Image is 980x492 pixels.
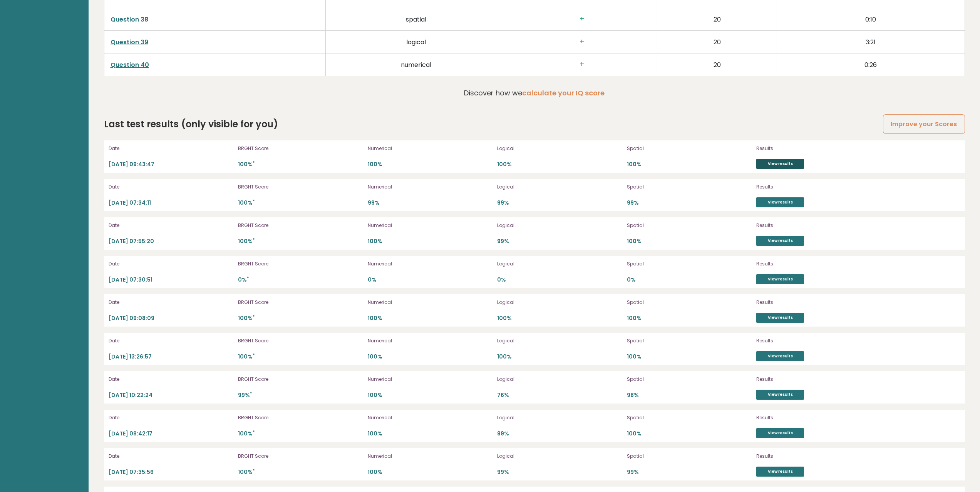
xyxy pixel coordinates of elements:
[368,337,493,344] p: Numerical
[777,31,965,53] td: 3:21
[368,199,493,207] p: 99%
[627,238,752,245] p: 100%
[368,376,493,383] p: Numerical
[627,161,752,168] p: 100%
[109,276,234,284] p: [DATE] 07:30:51
[109,376,234,383] p: Date
[756,159,804,169] a: View results
[627,315,752,322] p: 100%
[238,276,363,284] p: 0%
[756,337,837,344] p: Results
[522,88,605,98] a: calculate your IQ score
[109,299,234,306] p: Date
[238,183,363,190] p: BRGHT Score
[109,145,234,152] p: Date
[756,236,804,246] a: View results
[756,414,837,421] p: Results
[627,145,752,152] p: Spatial
[109,453,234,460] p: Date
[627,453,752,460] p: Spatial
[513,38,651,46] h3: +
[368,392,493,399] p: 100%
[326,8,507,31] td: spatial
[109,260,234,267] p: Date
[326,53,507,76] td: numerical
[497,353,622,360] p: 100%
[627,276,752,284] p: 0%
[238,315,363,322] p: 100%
[756,467,804,477] a: View results
[368,145,493,152] p: Numerical
[497,183,622,190] p: Logical
[109,183,234,190] p: Date
[756,376,837,383] p: Results
[627,222,752,229] p: Spatial
[883,114,965,134] a: Improve your Scores
[109,430,234,437] p: [DATE] 08:42:17
[238,430,363,437] p: 100%
[238,392,363,399] p: 99%
[756,453,837,460] p: Results
[497,145,622,152] p: Logical
[368,469,493,476] p: 100%
[111,60,149,69] a: Question 40
[756,274,804,284] a: View results
[657,8,777,31] td: 20
[368,260,493,267] p: Numerical
[627,353,752,360] p: 100%
[368,276,493,284] p: 0%
[756,351,804,361] a: View results
[368,353,493,360] p: 100%
[111,38,148,47] a: Question 39
[464,88,605,98] p: Discover how we
[756,197,804,207] a: View results
[109,222,234,229] p: Date
[368,183,493,190] p: Numerical
[777,8,965,31] td: 0:10
[238,161,363,168] p: 100%
[497,469,622,476] p: 99%
[627,376,752,383] p: Spatial
[238,222,363,229] p: BRGHT Score
[368,222,493,229] p: Numerical
[109,337,234,344] p: Date
[756,145,837,152] p: Results
[368,299,493,306] p: Numerical
[238,376,363,383] p: BRGHT Score
[111,15,148,24] a: Question 38
[756,313,804,323] a: View results
[497,430,622,437] p: 99%
[756,222,837,229] p: Results
[109,315,234,322] p: [DATE] 09:08:09
[627,299,752,306] p: Spatial
[326,31,507,53] td: logical
[368,315,493,322] p: 100%
[497,199,622,207] p: 99%
[777,53,965,76] td: 0:26
[238,199,363,207] p: 100%
[497,392,622,399] p: 76%
[238,453,363,460] p: BRGHT Score
[497,161,622,168] p: 100%
[627,183,752,190] p: Spatial
[368,238,493,245] p: 100%
[513,15,651,23] h3: +
[497,299,622,306] p: Logical
[657,31,777,53] td: 20
[657,53,777,76] td: 20
[627,430,752,437] p: 100%
[238,299,363,306] p: BRGHT Score
[627,469,752,476] p: 99%
[756,183,837,190] p: Results
[756,260,837,267] p: Results
[497,453,622,460] p: Logical
[238,260,363,267] p: BRGHT Score
[104,117,278,131] h2: Last test results (only visible for you)
[109,392,234,399] p: [DATE] 10:22:24
[238,337,363,344] p: BRGHT Score
[627,337,752,344] p: Spatial
[368,161,493,168] p: 100%
[238,469,363,476] p: 100%
[497,376,622,383] p: Logical
[756,299,837,306] p: Results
